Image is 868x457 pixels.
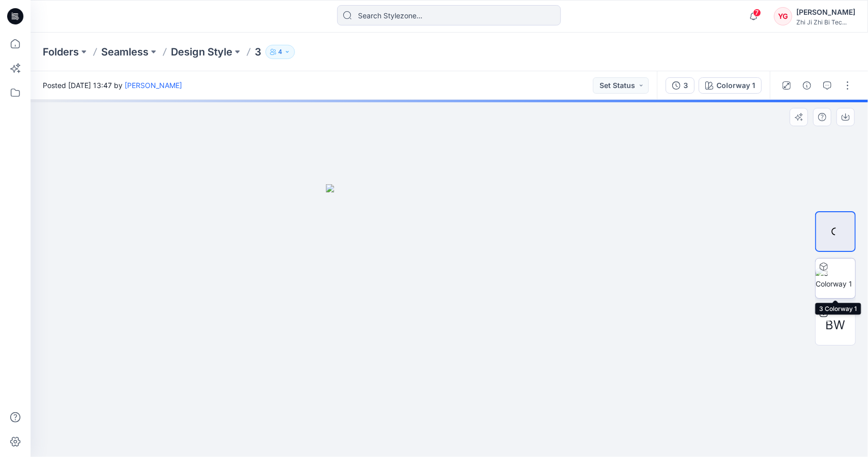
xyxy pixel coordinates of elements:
[337,5,561,25] input: Search Stylezone…
[666,77,695,94] button: 3
[43,45,79,59] a: Folders
[101,45,148,59] a: Seamless
[125,81,182,90] a: [PERSON_NAME]
[265,45,295,59] button: 4
[278,46,282,58] p: 4
[699,77,762,94] button: Colorway 1
[171,45,232,59] a: Design Style
[799,77,815,94] button: Details
[774,7,792,25] div: YG
[683,80,688,91] div: 3
[43,80,182,91] span: Posted [DATE] 13:47 by
[816,268,855,289] img: 3 Colorway 1
[753,9,761,17] span: 7
[796,6,855,18] div: [PERSON_NAME]
[796,18,855,26] div: Zhi Ji Zhi Bi Tec...
[826,316,846,334] span: BW
[255,45,261,59] p: 3
[716,80,755,91] div: Colorway 1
